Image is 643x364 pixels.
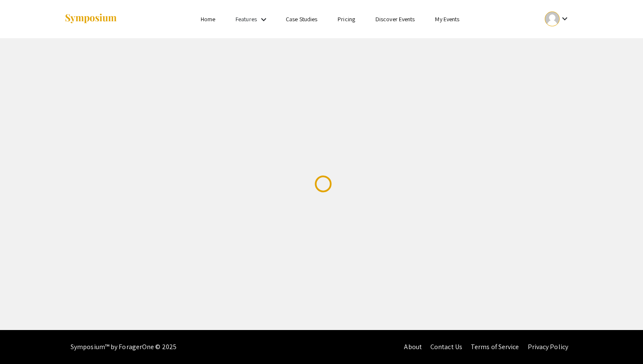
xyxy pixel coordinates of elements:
[528,342,568,351] a: Privacy Policy
[404,342,422,351] a: About
[64,13,117,25] img: Symposium by ForagerOne
[376,15,415,23] a: Discover Events
[338,15,355,23] a: Pricing
[236,15,257,23] a: Features
[471,342,519,351] a: Terms of Service
[430,342,462,351] a: Contact Us
[560,14,570,24] mat-icon: Expand account dropdown
[201,15,215,23] a: Home
[6,326,36,358] iframe: Chat
[536,9,579,28] button: Expand account dropdown
[286,15,317,23] a: Case Studies
[435,15,459,23] a: My Events
[259,14,269,25] mat-icon: Expand Features list
[71,330,176,364] div: Symposium™ by ForagerOne © 2025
